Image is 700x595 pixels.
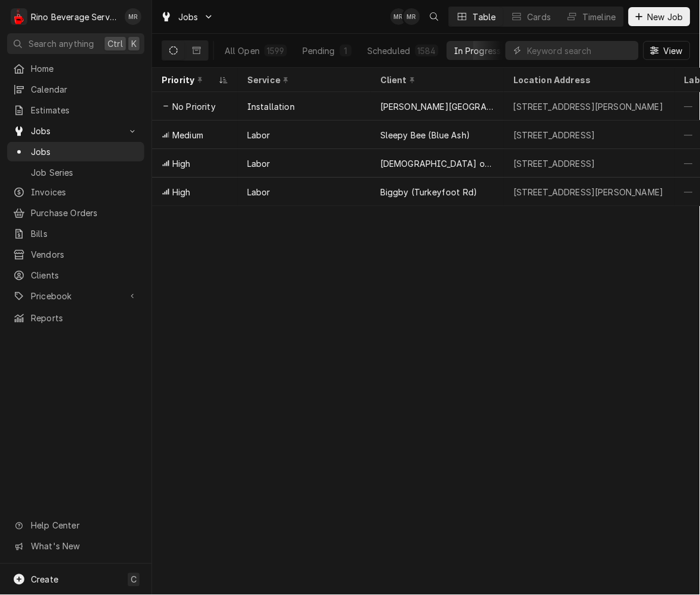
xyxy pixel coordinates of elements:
span: C [131,574,137,586]
span: Jobs [31,125,121,137]
div: Labor [247,157,270,170]
button: Open search [425,7,444,26]
div: Table [473,11,496,23]
div: [STREET_ADDRESS][PERSON_NAME] [513,100,664,113]
span: Purchase Orders [31,207,138,219]
div: Pending [302,45,335,57]
span: What's New [31,540,137,553]
a: Estimates [7,100,144,120]
div: MR [390,8,407,25]
div: Melissa Rinehart's Avatar [403,8,420,25]
div: MR [125,8,141,25]
span: Create [31,575,58,585]
span: Ctrl [108,37,123,50]
div: [STREET_ADDRESS] [513,129,595,141]
div: Rino Beverage Service [31,11,118,23]
a: Reports [7,308,144,328]
div: Melissa Rinehart's Avatar [125,8,141,25]
div: 1599 [267,45,285,57]
button: View [644,41,690,60]
a: Go to Help Center [7,516,144,536]
span: Help Center [31,520,137,532]
span: Job Series [31,166,138,179]
span: Home [31,62,138,75]
a: Go to Jobs [156,7,219,27]
span: Bills [31,227,138,240]
div: In Progress [454,45,502,57]
span: High [172,186,191,198]
span: Jobs [31,145,138,158]
div: Location Address [513,74,663,86]
div: [PERSON_NAME][GEOGRAPHIC_DATA] [380,100,494,113]
a: Bills [7,224,144,243]
div: Rino Beverage Service's Avatar [11,8,27,25]
a: Job Series [7,163,144,182]
a: Invoices [7,182,144,202]
div: [DEMOGRAPHIC_DATA] of [PERSON_NAME][GEOGRAPHIC_DATA] [380,157,494,170]
span: View [661,45,685,57]
div: R [11,8,27,25]
a: Purchase Orders [7,203,144,223]
a: Vendors [7,245,144,264]
div: 1584 [418,45,437,57]
a: Jobs [7,142,144,162]
span: Jobs [178,11,198,23]
a: Home [7,59,144,78]
div: All Open [225,45,260,57]
a: Clients [7,265,144,285]
div: Cards [528,11,551,23]
a: Calendar [7,80,144,99]
span: Calendar [31,83,138,96]
a: Go to Jobs [7,121,144,141]
div: [STREET_ADDRESS][PERSON_NAME] [513,186,664,198]
div: [STREET_ADDRESS] [513,157,595,170]
a: Go to What's New [7,537,144,556]
div: Service [247,74,359,86]
span: Pricebook [31,290,121,302]
span: Estimates [31,104,138,116]
input: Keyword search [527,41,633,60]
div: Sleepy Bee (Blue Ash) [380,129,470,141]
span: Medium [172,129,203,141]
a: Go to Pricebook [7,286,144,306]
div: MR [403,8,420,25]
div: Installation [247,100,295,113]
div: Timeline [583,11,616,23]
span: Search anything [29,37,94,50]
div: Scheduled [367,45,410,57]
div: Biggby (Turkeyfoot Rd) [380,186,478,198]
span: Vendors [31,248,138,261]
span: Reports [31,312,138,324]
span: K [131,37,137,50]
span: No Priority [172,100,216,113]
div: Labor [247,186,270,198]
div: Priority [162,74,216,86]
span: High [172,157,191,170]
span: New Job [645,11,686,23]
div: Labor [247,129,270,141]
span: Invoices [31,186,138,198]
button: New Job [629,7,690,26]
div: 1 [342,45,349,57]
button: Search anythingCtrlK [7,33,144,54]
span: Clients [31,269,138,281]
div: Melissa Rinehart's Avatar [390,8,407,25]
div: Client [380,74,492,86]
